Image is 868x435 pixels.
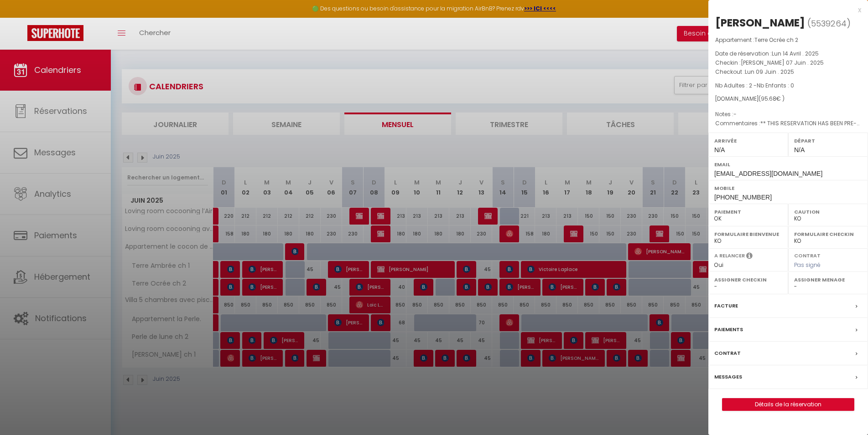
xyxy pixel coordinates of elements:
[794,136,862,145] label: Départ
[722,399,854,410] a: Détails de la réservation
[794,275,862,284] label: Assigner Menage
[714,252,745,260] label: A relancer
[715,82,794,89] span: Nb Adultes : 2 -
[715,119,861,128] p: Commentaires :
[715,36,861,45] p: Appartement :
[754,36,798,44] span: Terre Ocrée ch 2
[741,59,824,67] span: [PERSON_NAME] 07 Juin . 2025
[708,5,861,15] div: x
[714,372,742,382] label: Messages
[794,207,862,216] label: Caution
[722,398,854,411] button: Détails de la réservation
[745,68,794,76] span: Lun 09 Juin . 2025
[714,194,772,201] span: [PHONE_NUMBER]
[794,146,805,154] span: N/A
[714,301,738,311] label: Facture
[746,252,753,262] i: Sélectionner OUI si vous souhaiter envoyer les séquences de messages post-checkout
[715,67,861,77] p: Checkout :
[807,17,851,30] span: ( )
[714,230,782,239] label: Formulaire Bienvenue
[714,170,822,177] span: [EMAIL_ADDRESS][DOMAIN_NAME]
[733,110,737,118] span: -
[715,15,805,30] div: [PERSON_NAME]
[714,184,862,193] label: Mobile
[794,261,821,269] span: Pas signé
[757,82,794,89] span: Nb Enfants : 0
[794,230,862,239] label: Formulaire Checkin
[714,160,862,169] label: Email
[715,95,861,103] div: [DOMAIN_NAME]
[714,146,725,154] span: N/A
[715,110,861,119] p: Notes :
[794,252,821,258] label: Contrat
[759,95,785,102] span: ( € )
[714,275,782,284] label: Assigner Checkin
[761,95,776,102] span: 95.68
[715,58,861,67] p: Checkin :
[811,18,847,29] span: 5539264
[714,348,741,358] label: Contrat
[714,207,782,216] label: Paiement
[714,325,743,334] label: Paiements
[714,136,782,145] label: Arrivée
[772,50,819,57] span: Lun 14 Avril . 2025
[715,49,861,58] p: Date de réservation :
